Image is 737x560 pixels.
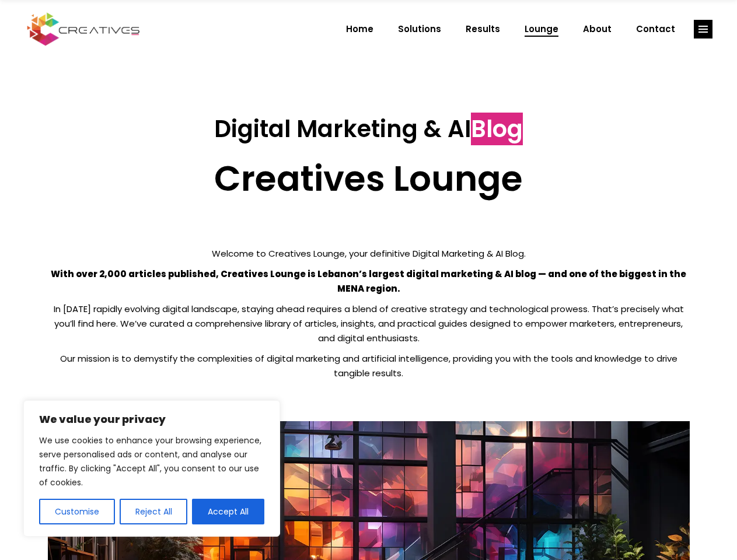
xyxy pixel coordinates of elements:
[48,246,690,261] p: Welcome to Creatives Lounge, your definitive Digital Marketing & AI Blog.
[39,412,264,426] p: We value your privacy
[48,302,690,345] p: In [DATE] rapidly evolving digital landscape, staying ahead requires a blend of creative strategy...
[39,499,115,524] button: Customise
[525,14,558,44] span: Lounge
[694,20,712,38] a: link
[386,14,453,44] a: Solutions
[25,11,142,47] img: Creatives
[334,14,386,44] a: Home
[453,14,512,44] a: Results
[398,14,441,44] span: Solutions
[571,14,624,44] a: About
[466,14,500,44] span: Results
[48,115,690,143] h3: Digital Marketing & AI
[624,14,687,44] a: Contact
[120,499,188,524] button: Reject All
[23,400,280,537] div: We value your privacy
[48,157,690,199] h2: Creatives Lounge
[471,113,523,145] span: Blog
[51,268,686,295] strong: With over 2,000 articles published, Creatives Lounge is Lebanon’s largest digital marketing & AI ...
[636,14,675,44] span: Contact
[512,14,571,44] a: Lounge
[48,351,690,380] p: Our mission is to demystify the complexities of digital marketing and artificial intelligence, pr...
[39,433,264,489] p: We use cookies to enhance your browsing experience, serve personalised ads or content, and analys...
[346,14,373,44] span: Home
[192,499,264,524] button: Accept All
[583,14,612,44] span: About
